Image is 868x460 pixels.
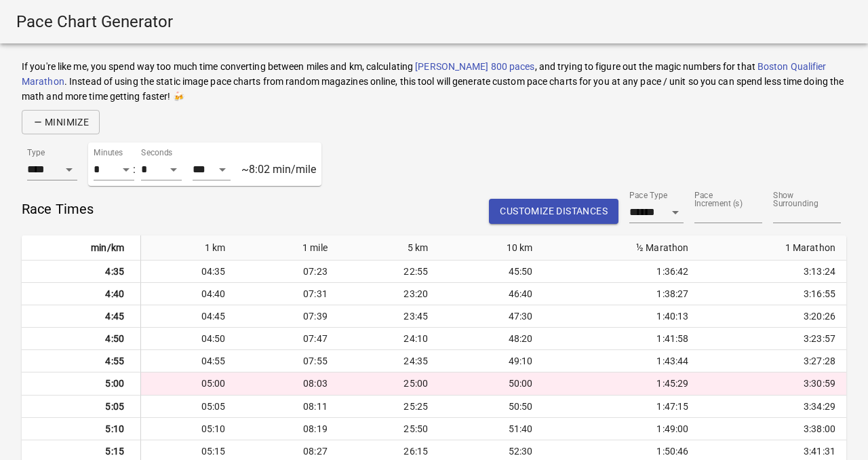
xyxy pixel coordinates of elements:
th: 5:10 [22,418,141,440]
label: Show Surrounding [773,192,824,208]
td: 24:10 [344,328,444,350]
label: Type [27,149,45,157]
td: 08:11 [241,396,344,418]
span: Minimize [33,114,89,131]
td: 04:35 [141,261,241,283]
td: 23:20 [344,283,444,305]
td: 07:47 [241,328,344,350]
td: 3:23:57 [705,328,846,350]
td: 22:55 [344,261,444,283]
td: 1:43:44 [549,350,705,372]
td: 04:45 [141,305,241,328]
a: Boston Qualifier Marathon [22,61,827,87]
td: 47:30 [444,305,549,328]
td: 3:20:26 [705,305,846,328]
th: 5:05 [22,396,141,418]
h6: If you're like me, you spend way too much time converting between miles and km, calculating , and... [22,60,846,104]
td: 3:34:29 [705,396,846,418]
a: [PERSON_NAME] 800 paces [415,61,534,72]
td: 08:03 [241,372,344,395]
div: ~ 8:02 min/mile [241,163,316,176]
td: 25:00 [344,372,444,395]
td: 3:13:24 [705,261,846,283]
td: 05:10 [141,418,241,440]
td: 3:30:59 [705,372,846,395]
td: 1:40:13 [549,305,705,328]
td: 45:50 [444,261,549,283]
label: Seconds [141,149,172,157]
td: 1:38:27 [549,283,705,305]
th: 5 km [344,235,444,261]
td: 07:55 [241,350,344,372]
th: 1 Marathon [705,235,846,261]
th: 4:45 [22,305,141,328]
th: 5:00 [22,372,141,395]
button: Minimize [22,110,100,135]
td: 08:19 [241,418,344,440]
td: 04:40 [141,283,241,305]
td: 25:50 [344,418,444,440]
th: min/km [22,235,141,261]
td: 1:45:29 [549,372,705,395]
td: 48:20 [444,328,549,350]
td: 05:05 [141,396,241,418]
td: 1:36:42 [549,261,705,283]
td: 50:00 [444,372,549,395]
td: 07:39 [241,305,344,328]
td: 04:50 [141,328,241,350]
td: 46:40 [444,283,549,305]
h6: Race Times [22,198,94,220]
td: 49:10 [444,350,549,372]
td: 23:45 [344,305,444,328]
td: 05:00 [141,372,241,395]
td: 1:49:00 [549,418,705,440]
button: Customize Distances [489,199,618,224]
td: 1:47:15 [549,396,705,418]
td: 3:38:00 [705,418,846,440]
span: cheers [173,91,184,102]
h5: Pace Chart Generator [16,11,852,33]
th: 4:35 [22,261,141,283]
span: Customize Distances [500,203,608,220]
td: 07:23 [241,261,344,283]
td: 07:31 [241,283,344,305]
th: ½ Marathon [549,235,705,261]
td: 24:35 [344,350,444,372]
th: 4:40 [22,283,141,305]
th: 4:55 [22,350,141,372]
td: 1:41:58 [549,328,705,350]
td: 50:50 [444,396,549,418]
td: 3:27:28 [705,350,846,372]
td: 51:40 [444,418,549,440]
label: Pace Type [629,192,667,200]
th: 1 km [141,235,241,261]
td: 3:16:55 [705,283,846,305]
label: Pace Increment (s) [694,192,745,208]
th: 4:50 [22,328,141,350]
div: : [133,163,145,176]
td: 25:25 [344,396,444,418]
th: 1 mile [241,235,344,261]
td: 04:55 [141,350,241,372]
label: Minutes [94,149,124,157]
th: 10 km [444,235,549,261]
